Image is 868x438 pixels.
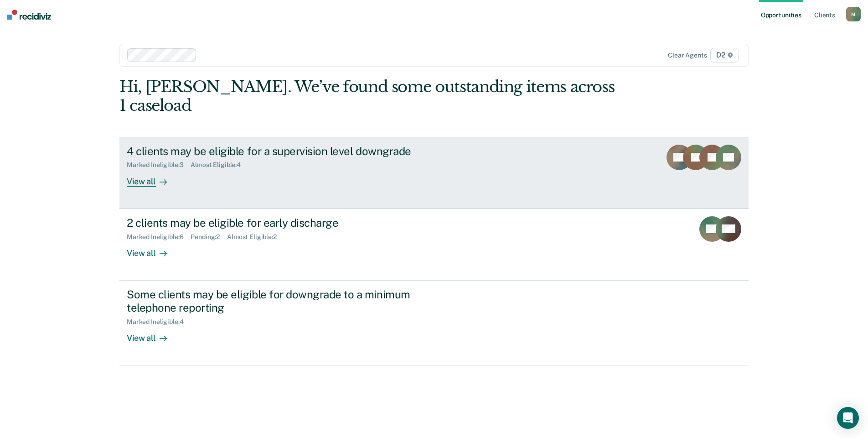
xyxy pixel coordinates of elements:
div: View all [127,169,178,187]
img: Recidiviz [7,10,51,20]
div: Open Intercom Messenger [837,407,859,429]
div: 2 clients may be eligible for early discharge [127,216,447,229]
div: Marked Ineligible : 4 [127,318,191,326]
div: Hi, [PERSON_NAME]. We’ve found some outstanding items across 1 caseload [119,78,623,115]
div: Marked Ineligible : 3 [127,161,191,169]
div: Almost Eligible : 4 [191,161,248,169]
div: Clear agents [668,52,707,59]
a: 4 clients may be eligible for a supervision level downgradeMarked Ineligible:3Almost Eligible:4Vi... [119,137,749,209]
button: M [846,7,861,21]
div: Almost Eligible : 2 [227,233,284,241]
div: Marked Ineligible : 6 [127,233,191,241]
div: View all [127,240,178,258]
div: Pending : 2 [191,233,227,241]
span: D2 [710,48,739,63]
div: 4 clients may be eligible for a supervision level downgrade [127,145,447,158]
a: 2 clients may be eligible for early dischargeMarked Ineligible:6Pending:2Almost Eligible:2View all [119,209,749,281]
div: Some clients may be eligible for downgrade to a minimum telephone reporting [127,288,447,314]
div: View all [127,325,178,343]
a: Some clients may be eligible for downgrade to a minimum telephone reportingMarked Ineligible:4Vie... [119,281,749,365]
